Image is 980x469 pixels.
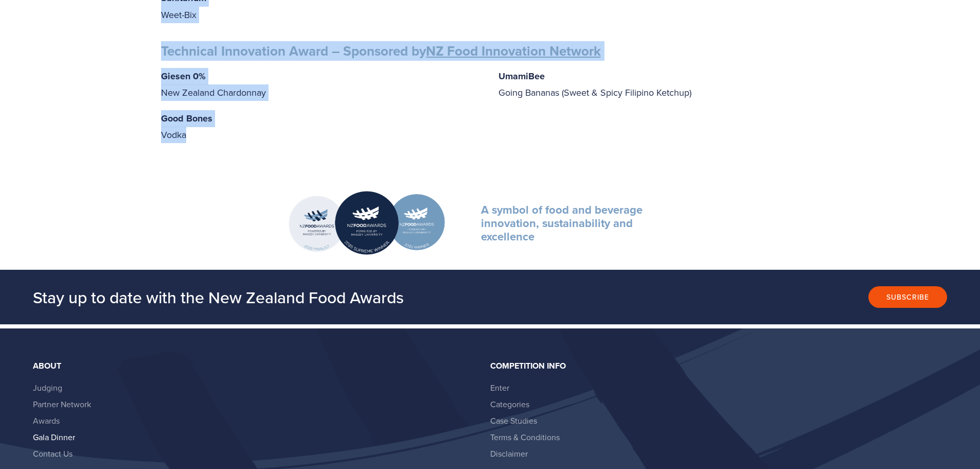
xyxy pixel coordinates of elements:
div: Competition Info [490,361,939,371]
button: Subscribe [868,286,947,308]
a: Enter [490,382,509,393]
strong: UmamiBee [498,70,545,83]
h2: Stay up to date with the New Zealand Food Awards [33,287,636,307]
a: Terms & Conditions [490,431,560,443]
p: Going Bananas (Sweet & Spicy Filipino Ketchup) [498,68,819,101]
a: Case Studies [490,415,537,426]
a: Awards [33,415,60,426]
strong: Technical Innovation Award – Sponsored by [161,41,601,61]
a: Categories [490,398,529,410]
p: New Zealand Chardonnay [161,68,482,101]
p: Vodka [161,110,482,143]
a: Partner Network [33,398,91,410]
a: Judging [33,382,62,393]
a: Gala Dinner [33,431,75,443]
div: About [33,361,482,371]
strong: A symbol of food and beverage innovation, sustainability and excellence [481,201,646,245]
a: Contact Us [33,448,73,459]
strong: Giesen 0% [161,70,206,83]
strong: Good Bones [161,112,212,125]
a: NZ Food Innovation Network [426,41,601,61]
a: Disclaimer [490,448,528,459]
